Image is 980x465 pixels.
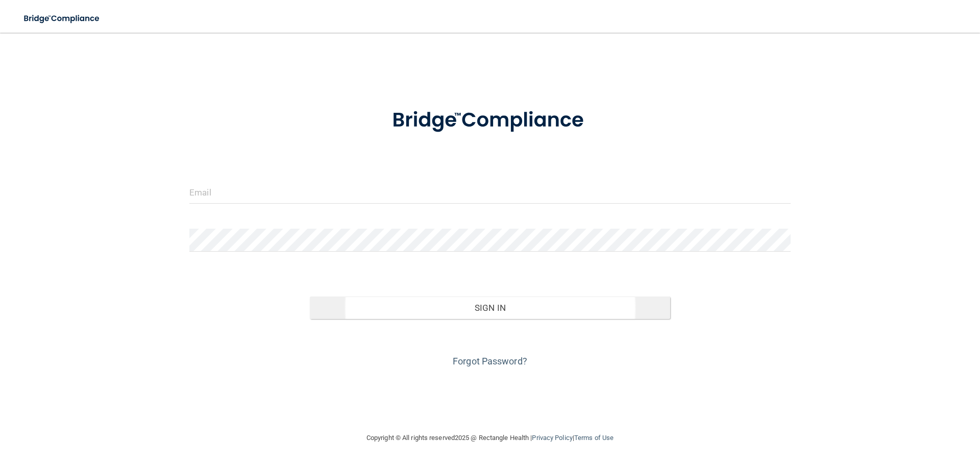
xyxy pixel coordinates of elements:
[304,422,676,454] div: Copyright © All rights reserved 2025 @ Rectangle Health | |
[310,297,671,319] button: Sign In
[371,94,609,147] img: bridge_compliance_login_screen.278c3ca4.svg
[532,434,572,442] a: Privacy Policy
[574,434,614,442] a: Terms of Use
[189,181,791,204] input: Email
[15,8,109,29] img: bridge_compliance_login_screen.278c3ca4.svg
[453,356,527,366] a: Forgot Password?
